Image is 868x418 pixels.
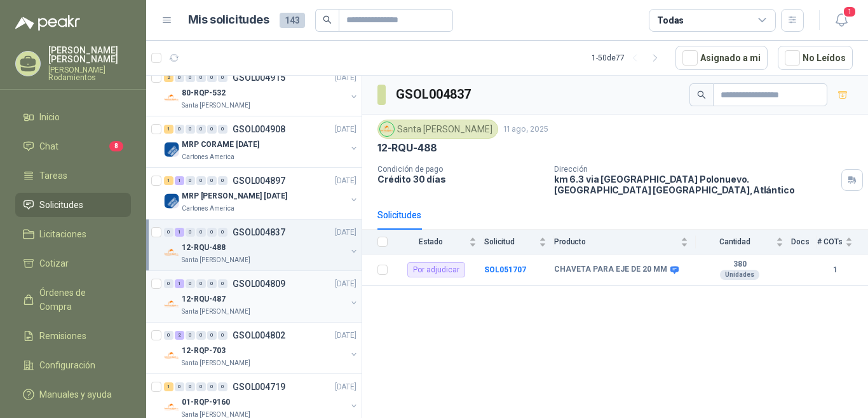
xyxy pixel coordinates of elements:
[175,228,184,237] div: 1
[164,328,359,368] a: 0 2 0 0 0 0 GSOL004802[DATE] Company Logo12-RQP-703Santa [PERSON_NAME]
[484,230,554,254] th: Solicitud
[843,6,857,18] span: 1
[164,382,173,391] div: 1
[182,139,259,151] p: MRP CORAME [DATE]
[377,165,544,174] p: Condición de pago
[186,331,195,340] div: 0
[696,260,783,270] b: 380
[182,101,250,111] p: Santa [PERSON_NAME]
[39,198,83,212] span: Solicitudes
[196,125,206,134] div: 0
[335,278,356,290] p: [DATE]
[39,329,86,343] span: Remisiones
[175,176,184,185] div: 1
[335,175,356,187] p: [DATE]
[182,293,226,305] p: 12-RQU-487
[15,222,131,246] a: Licitaciones
[335,123,356,136] p: [DATE]
[207,228,217,237] div: 0
[218,382,227,391] div: 0
[182,152,234,162] p: Cartones America
[188,11,269,29] h1: Mis solicitudes
[697,90,706,99] span: search
[15,251,131,275] a: Cotizar
[554,174,836,195] p: km 6.3 via [GEOGRAPHIC_DATA] Polonuevo. [GEOGRAPHIC_DATA] [GEOGRAPHIC_DATA] , Atlántico
[164,276,359,317] a: 0 1 0 0 0 0 GSOL004809[DATE] Company Logo12-RQU-487Santa [PERSON_NAME]
[377,174,544,185] p: Crédito 30 días
[182,307,250,317] p: Santa [PERSON_NAME]
[335,330,356,342] p: [DATE]
[407,262,465,277] div: Por adjudicar
[39,110,60,124] span: Inicio
[218,279,227,288] div: 0
[186,73,195,82] div: 0
[207,279,217,288] div: 0
[182,345,226,357] p: 12-RQP-703
[380,122,394,136] img: Company Logo
[218,176,227,185] div: 0
[395,237,466,246] span: Estado
[335,381,356,393] p: [DATE]
[164,348,179,363] img: Company Logo
[164,228,173,237] div: 0
[15,105,131,129] a: Inicio
[207,125,217,134] div: 0
[182,396,230,408] p: 01-RQP-9160
[657,13,684,27] div: Todas
[15,134,131,158] a: Chat8
[817,264,853,276] b: 1
[15,193,131,217] a: Solicitudes
[39,358,95,372] span: Configuración
[164,296,179,312] img: Company Logo
[175,279,184,288] div: 1
[817,230,868,254] th: # COTs
[218,228,227,237] div: 0
[164,176,173,185] div: 1
[791,230,817,254] th: Docs
[778,46,853,70] button: No Leídos
[175,73,184,82] div: 0
[39,286,119,314] span: Órdenes de Compra
[164,70,359,111] a: 2 0 0 0 0 0 GSOL004915[DATE] Company Logo80-RQP-532Santa [PERSON_NAME]
[218,331,227,340] div: 0
[175,331,184,340] div: 2
[182,255,250,265] p: Santa [PERSON_NAME]
[207,176,217,185] div: 0
[164,142,179,157] img: Company Logo
[15,164,131,188] a: Tareas
[164,122,359,162] a: 1 0 0 0 0 0 GSOL004908[DATE] Company LogoMRP CORAME [DATE]Cartones America
[186,228,195,237] div: 0
[233,279,285,288] p: GSOL004809
[164,225,359,265] a: 0 1 0 0 0 0 GSOL004837[DATE] Company Logo12-RQU-488Santa [PERSON_NAME]
[164,73,173,82] div: 2
[554,265,667,275] b: CHAVETA PARA EJE DE 20 MM
[15,281,131,319] a: Órdenes de Compra
[720,270,759,280] div: Unidades
[186,176,195,185] div: 0
[484,265,526,274] a: SOL051707
[164,400,179,415] img: Company Logo
[395,230,484,254] th: Estado
[207,331,217,340] div: 0
[39,387,112,401] span: Manuales y ayuda
[335,72,356,84] p: [DATE]
[39,256,69,270] span: Cotizar
[503,123,548,136] p: 11 ago, 2025
[48,66,131,81] p: [PERSON_NAME] Rodamientos
[554,230,696,254] th: Producto
[233,73,285,82] p: GSOL004915
[186,279,195,288] div: 0
[164,279,173,288] div: 0
[164,331,173,340] div: 0
[175,382,184,391] div: 0
[175,125,184,134] div: 0
[164,173,359,214] a: 1 1 0 0 0 0 GSOL004897[DATE] Company LogoMRP [PERSON_NAME] [DATE]Cartones America
[233,125,285,134] p: GSOL004908
[15,382,131,407] a: Manuales y ayuda
[196,279,206,288] div: 0
[182,190,287,202] p: MRP [PERSON_NAME] [DATE]
[182,87,226,99] p: 80-RQP-532
[196,331,206,340] div: 0
[233,176,285,185] p: GSOL004897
